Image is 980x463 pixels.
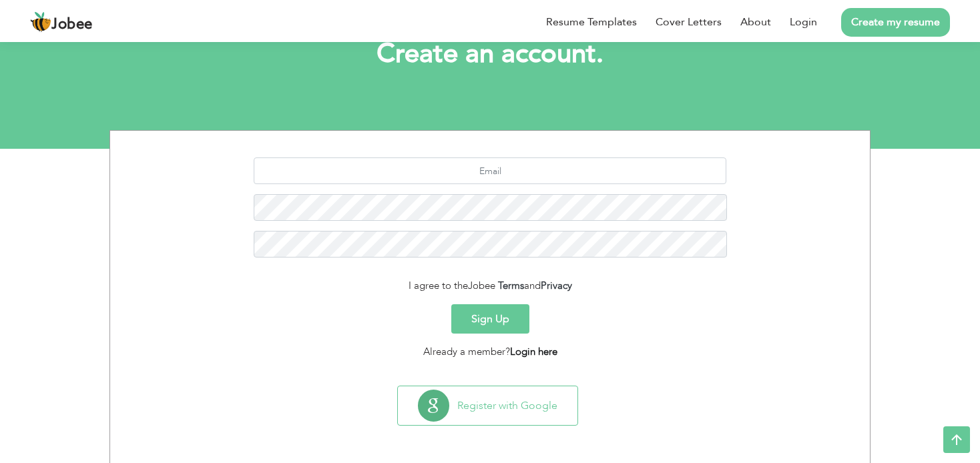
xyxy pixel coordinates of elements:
[498,279,524,292] a: Terms
[254,157,727,184] input: Email
[740,14,771,30] a: About
[790,14,817,30] a: Login
[120,344,860,360] div: Already a member?
[120,278,860,294] div: I agree to the and
[30,11,93,33] a: Jobee
[841,8,950,37] a: Create my resume
[546,14,637,30] a: Resume Templates
[130,37,850,71] h1: Create an account.
[51,17,93,32] span: Jobee
[656,14,722,30] a: Cover Letters
[451,304,529,334] button: Sign Up
[468,279,495,292] span: Jobee
[398,386,577,425] button: Register with Google
[30,11,51,33] img: jobee.io
[510,345,557,358] a: Login here
[541,279,572,292] a: Privacy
